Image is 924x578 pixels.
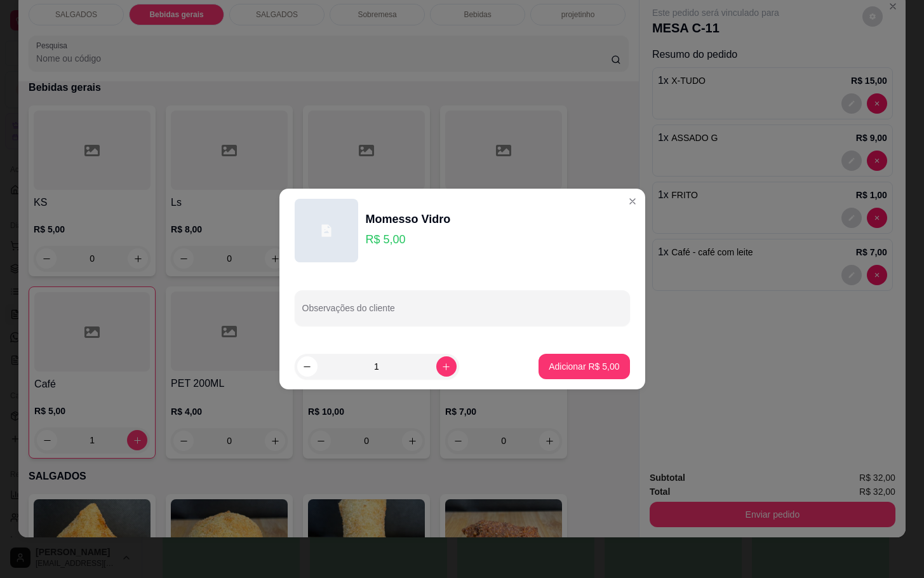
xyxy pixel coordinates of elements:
div: Momesso Vidro [366,210,451,228]
p: Adicionar R$ 5,00 [549,360,619,373]
button: increase-product-quantity [436,356,457,377]
input: Observações do cliente [302,307,622,319]
button: Adicionar R$ 5,00 [539,354,629,379]
button: Close [622,191,643,212]
button: decrease-product-quantity [297,356,318,377]
p: R$ 5,00 [366,231,451,248]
